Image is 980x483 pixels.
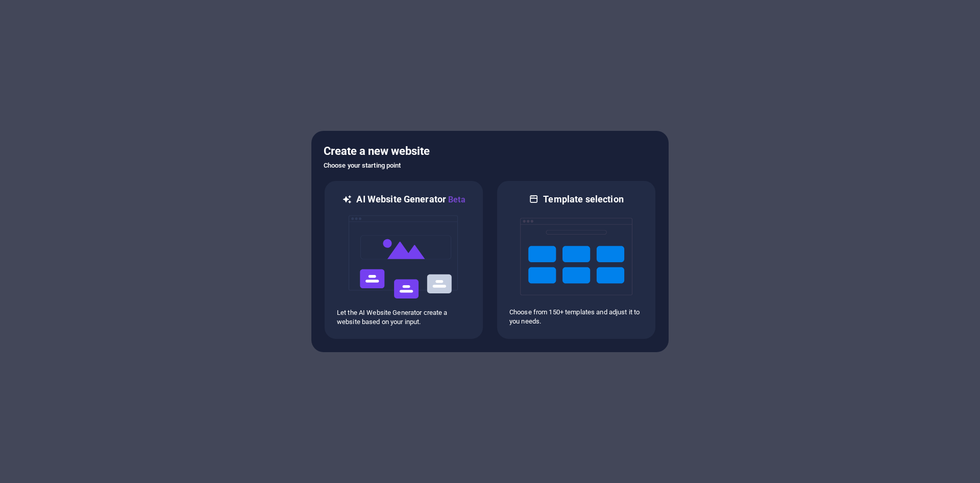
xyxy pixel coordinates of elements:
[324,159,656,172] h6: Choose your starting point
[496,180,656,340] div: Template selectionChoose from 150+ templates and adjust it to you needs.
[543,193,623,205] h6: Template selection
[324,180,484,340] div: AI Website GeneratorBetaaiLet the AI Website Generator create a website based on your input.
[356,193,465,206] h6: AI Website Generator
[509,308,643,326] p: Choose from 150+ templates and adjust it to you needs.
[446,195,465,204] span: Beta
[348,206,460,308] img: ai
[337,308,471,327] p: Let the AI Website Generator create a website based on your input.
[324,143,656,159] h5: Create a new website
